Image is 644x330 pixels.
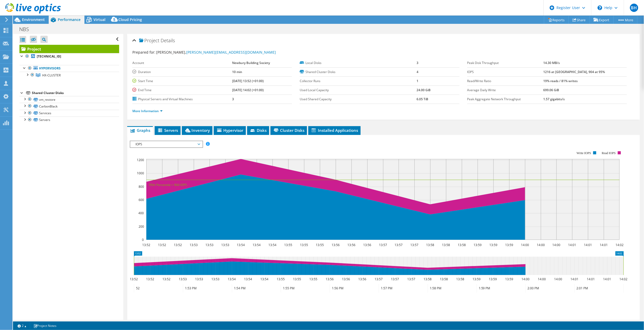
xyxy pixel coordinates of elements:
[543,79,578,83] b: 19% reads / 81% writes
[228,277,236,281] text: 13:54
[42,73,61,77] span: HX-CLUSTER
[132,78,232,84] label: Start Time
[577,151,591,155] text: Write IOPS
[537,243,545,247] text: 14:00
[598,5,602,10] svg: \n
[261,277,269,281] text: 13:54
[375,277,383,281] text: 13:57
[133,141,199,147] span: IOPS
[130,128,150,133] span: Graphs
[417,97,428,101] b: 6.05 TiB
[158,243,166,247] text: 13:52
[467,60,543,66] label: Peak Disk Throughput
[19,45,119,53] a: Project
[300,88,417,93] label: Used Local Capacity
[284,243,292,247] text: 13:55
[156,50,276,55] span: [PERSON_NAME],
[426,243,434,247] text: 13:58
[216,128,243,133] span: Hypervisor
[195,277,203,281] text: 13:53
[590,16,614,24] a: Export
[157,128,178,133] span: Servers
[19,96,119,103] a: vm_restore
[269,243,277,247] text: 13:54
[522,277,530,281] text: 14:00
[359,277,367,281] text: 13:56
[553,243,561,247] text: 14:00
[407,277,416,281] text: 13:57
[417,70,419,74] b: 4
[603,277,611,281] text: 14:01
[232,79,264,83] b: [DATE] 13:52 (+01:00)
[332,243,340,247] text: 13:56
[132,97,232,102] label: Physical Servers and Virtual Machines
[19,103,119,110] a: CarbonBlack
[142,238,144,242] text: 0
[146,277,154,281] text: 13:52
[179,277,187,281] text: 13:53
[94,17,105,22] span: Virtual
[440,277,448,281] text: 13:58
[138,211,144,215] text: 400
[391,277,399,281] text: 13:57
[300,243,308,247] text: 13:55
[505,243,513,247] text: 13:59
[571,277,579,281] text: 14:01
[490,243,498,247] text: 13:59
[30,322,60,329] a: Project Notes
[118,17,142,22] span: Cloud Pricing
[543,61,560,65] b: 14.30 MB/s
[244,277,252,281] text: 13:54
[149,183,187,187] text: 95th Percentile = 904 IOPS
[19,53,119,60] a: [TECHNICAL_ID]
[139,184,144,189] text: 800
[505,277,513,281] text: 13:59
[19,65,119,72] a: Hypervisors
[132,109,163,113] a: More Information
[184,128,210,133] span: Inventory
[554,277,562,281] text: 14:00
[186,50,276,55] a: [PERSON_NAME][EMAIL_ADDRESS][DOMAIN_NAME]
[489,277,497,281] text: 13:59
[363,243,371,247] text: 13:56
[132,50,155,55] label: Prepared for:
[544,16,569,24] a: Reports
[232,70,242,74] b: 10 min
[237,243,245,247] text: 13:54
[139,38,159,43] span: Project
[19,110,119,117] a: Services
[137,158,144,162] text: 1200
[521,243,529,247] text: 14:00
[19,72,119,78] a: HX-CLUSTER
[22,17,45,22] span: Environment
[250,128,267,133] span: Disks
[190,243,198,247] text: 13:53
[293,277,301,281] text: 13:55
[300,78,417,84] label: Collector Runs
[300,60,417,66] label: Local Disks
[300,97,417,102] label: Used Shared Capacity
[543,70,605,74] b: 1216 at [GEOGRAPHIC_DATA], 904 at 95%
[467,78,543,84] label: Read/Write Ratio
[277,277,285,281] text: 13:55
[620,277,628,281] text: 14:02
[442,243,450,247] text: 13:58
[32,90,119,96] div: Shared Cluster Disks
[221,243,230,247] text: 13:53
[232,61,270,65] b: Newbury Building Society
[142,243,151,247] text: 13:52
[311,128,358,133] span: Installed Applications
[467,97,543,102] label: Peak Aggregate Network Throughput
[326,277,334,281] text: 13:56
[37,54,61,59] b: [TECHNICAL_ID]
[130,277,138,281] text: 13:52
[456,277,464,281] text: 13:58
[163,277,171,281] text: 13:52
[310,277,318,281] text: 13:55
[538,277,546,281] text: 14:00
[467,69,543,75] label: IOPS
[253,243,261,247] text: 13:54
[137,171,144,175] text: 1000
[174,243,182,247] text: 13:52
[17,26,37,32] h1: NBS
